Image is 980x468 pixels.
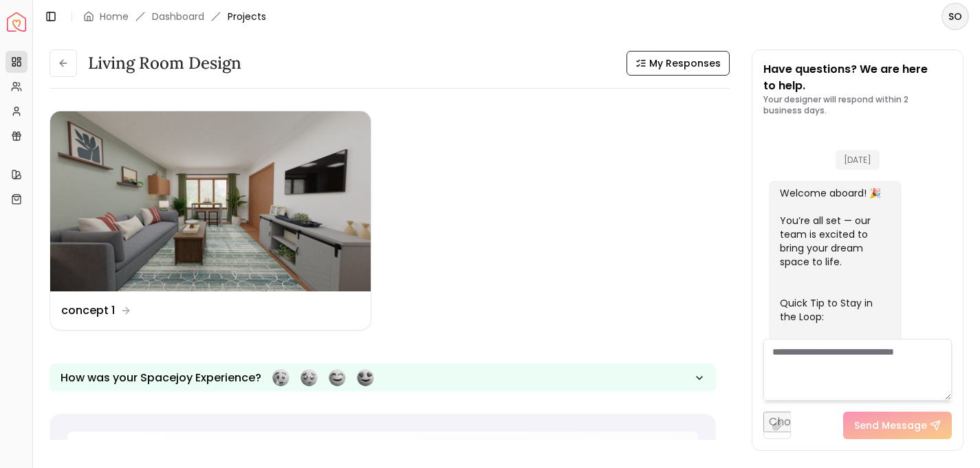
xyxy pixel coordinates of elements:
button: How was your Spacejoy Experience?Feeling terribleFeeling badFeeling goodFeeling awesome [50,364,716,392]
img: Spacejoy Logo [7,12,26,32]
p: How was your Spacejoy Experience? [61,370,261,386]
span: SO [943,4,968,29]
a: Dashboard [152,10,204,23]
a: Home [100,10,129,23]
a: Spacejoy [7,12,26,32]
span: My Responses [649,56,721,70]
span: Projects [228,10,266,23]
h3: Living Room design [88,52,241,74]
nav: breadcrumb [83,10,266,23]
a: concept 1concept 1 [50,111,371,331]
span: [DATE] [836,150,880,170]
button: SO [941,3,969,30]
button: My Responses [627,51,730,76]
img: concept 1 [50,111,371,291]
p: Have questions? We are here to help. [763,61,952,94]
p: Your designer will respond within 2 business days. [763,94,952,116]
dd: concept 1 [61,302,115,319]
